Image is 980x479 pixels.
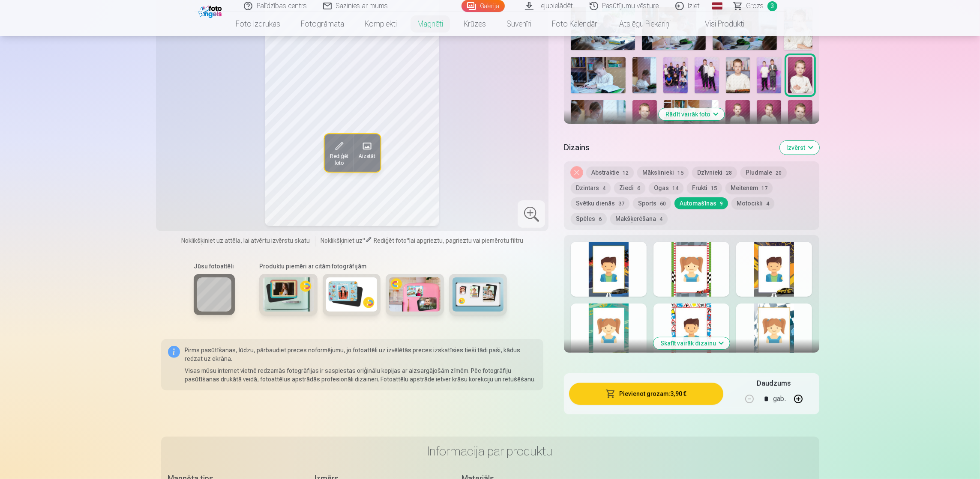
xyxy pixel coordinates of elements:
button: Ogas14 [649,182,683,194]
span: Rediģēt foto [374,237,407,244]
h5: Daudzums [757,378,791,389]
a: Krūzes [453,12,496,36]
a: Fotogrāmata [291,12,354,36]
button: Dzīvnieki28 [692,167,737,179]
span: 4 [602,185,605,191]
button: Pievienot grozam:3,90 € [569,383,723,405]
p: Visas mūsu internet vietnē redzamās fotogrāfijas ir saspiestas oriģinālu kopijas ar aizsargājošām... [185,366,537,384]
button: Pludmale20 [740,167,787,179]
span: 4 [766,201,769,207]
button: Dzintars4 [571,182,611,194]
span: 28 [726,170,732,176]
p: Pirms pasūtīšanas, lūdzu, pārbaudiet preces noformējumu, jo fotoattēli uz izvēlētās preces izskat... [185,346,537,363]
span: 14 [672,185,678,191]
button: Svētku dienās37 [571,197,629,209]
button: Rediģēt foto [324,134,353,172]
a: Foto izdrukas [225,12,291,36]
span: Grozs [746,1,764,11]
button: Izvērst [780,141,819,155]
button: Frukti15 [687,182,722,194]
a: Visi produkti [681,12,755,36]
button: Motocikli4 [731,197,774,209]
button: Aizstāt [353,134,380,172]
button: Sports60 [633,197,671,209]
h6: Jūsu fotoattēli [194,262,235,271]
img: /fa1 [198,3,224,18]
span: Noklikšķiniet uz attēla, lai atvērtu izvērstu skatu [181,236,310,245]
button: Meitenēm17 [725,182,773,194]
span: lai apgrieztu, pagrieztu vai piemērotu filtru [409,237,523,244]
button: Automašīnas9 [674,197,728,209]
div: gab. [773,389,786,409]
a: Magnēti [407,12,453,36]
span: " [363,237,365,244]
span: 12 [623,170,629,176]
a: Suvenīri [496,12,542,36]
span: " [407,237,409,244]
button: Rādīt vairāk foto [659,108,724,120]
button: Ziedi6 [614,182,645,194]
h3: Informācija par produktu [168,443,812,459]
button: Abstraktie12 [586,167,634,179]
span: 6 [637,185,640,191]
button: Mākslinieki15 [637,167,689,179]
span: 6 [599,216,602,222]
span: 9 [720,201,723,207]
span: 15 [711,185,717,191]
span: Noklikšķiniet uz [321,237,363,244]
h6: Produktu piemēri ar citām fotogrāfijām [256,262,510,271]
span: 37 [618,201,624,207]
button: Skatīt vairāk dizainu [653,337,730,349]
span: 4 [659,216,662,222]
span: Rediģēt foto [330,153,348,167]
span: Aizstāt [358,153,375,160]
span: 17 [761,185,767,191]
span: 20 [776,170,782,176]
button: Spēles6 [571,213,607,225]
span: 60 [660,201,666,207]
span: 15 [677,170,683,176]
h5: Dizains [564,142,773,154]
a: Atslēgu piekariņi [609,12,681,36]
span: 3 [767,1,777,11]
button: Makšķerēšana4 [610,213,668,225]
a: Komplekti [354,12,407,36]
a: Foto kalendāri [542,12,609,36]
